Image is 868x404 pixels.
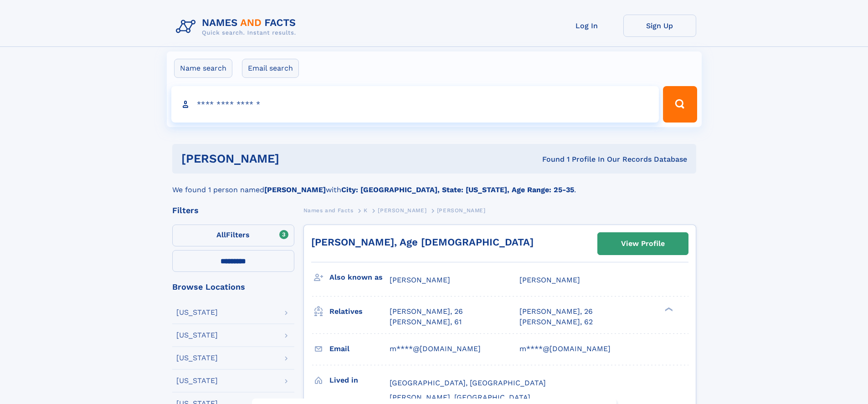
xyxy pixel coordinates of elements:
[176,377,218,384] div: [US_STATE]
[550,15,623,37] a: Log In
[341,185,574,194] b: City: [GEOGRAPHIC_DATA], State: [US_STATE], Age Range: 25-35
[437,207,486,214] span: [PERSON_NAME]
[663,307,673,312] div: ❯
[329,373,390,388] h3: Lived in
[329,341,390,357] h3: Email
[172,225,294,246] label: Filters
[176,354,218,362] div: [US_STATE]
[171,86,659,123] input: search input
[181,153,411,164] h1: [PERSON_NAME]
[390,276,450,284] span: [PERSON_NAME]
[303,205,354,216] a: Names and Facts
[364,207,368,214] span: K
[172,15,303,39] img: Logo Names and Facts
[176,309,218,316] div: [US_STATE]
[519,317,593,327] a: [PERSON_NAME], 62
[663,86,697,123] button: Search Button
[172,283,294,291] div: Browse Locations
[519,307,593,317] a: [PERSON_NAME], 26
[623,15,696,37] a: Sign Up
[621,233,665,254] div: View Profile
[598,233,688,255] a: View Profile
[390,378,546,387] span: [GEOGRAPHIC_DATA], [GEOGRAPHIC_DATA]
[264,185,326,194] b: [PERSON_NAME]
[390,317,462,327] a: [PERSON_NAME], 61
[329,270,390,285] h3: Also known as
[172,206,294,215] div: Filters
[364,205,368,216] a: K
[172,174,696,195] div: We found 1 person named with .
[242,59,299,78] label: Email search
[311,236,534,248] a: [PERSON_NAME], Age [DEMOGRAPHIC_DATA]
[174,59,232,78] label: Name search
[411,154,687,164] div: Found 1 Profile In Our Records Database
[390,307,463,317] a: [PERSON_NAME], 26
[390,393,530,402] span: [PERSON_NAME], [GEOGRAPHIC_DATA]
[519,276,580,284] span: [PERSON_NAME]
[378,205,426,216] a: [PERSON_NAME]
[329,304,390,319] h3: Relatives
[378,207,426,214] span: [PERSON_NAME]
[216,230,226,239] span: All
[176,332,218,339] div: [US_STATE]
